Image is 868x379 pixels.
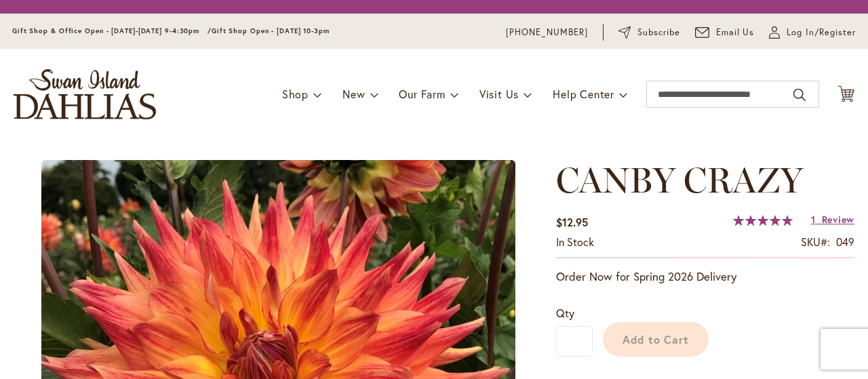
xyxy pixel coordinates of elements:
[553,87,614,101] span: Help Center
[556,235,594,250] div: Availability
[479,87,519,101] span: Visit Us
[556,215,588,229] span: $12.95
[506,26,588,39] a: [PHONE_NUMBER]
[836,235,854,250] div: 049
[695,26,755,39] a: Email Us
[811,213,816,226] span: 1
[556,159,803,201] span: CANBY CRAZY
[14,69,156,119] a: store logo
[342,87,365,101] span: New
[12,26,212,35] span: Gift Shop & Office Open - [DATE]-[DATE] 9-4:30pm /
[212,26,330,35] span: Gift Shop Open - [DATE] 10-3pm
[716,26,755,39] span: Email Us
[787,26,856,39] span: Log In/Register
[618,26,680,39] a: Subscribe
[399,87,445,101] span: Our Farm
[556,235,594,249] span: In stock
[801,235,830,249] strong: SKU
[556,268,854,285] p: Order Now for Spring 2026 Delivery
[793,84,806,106] button: Search
[733,215,793,226] div: 100%
[637,26,680,39] span: Subscribe
[822,213,854,226] span: Review
[769,26,856,39] a: Log In/Register
[811,213,854,226] a: 1 Review
[282,87,309,101] span: Shop
[556,306,574,320] span: Qty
